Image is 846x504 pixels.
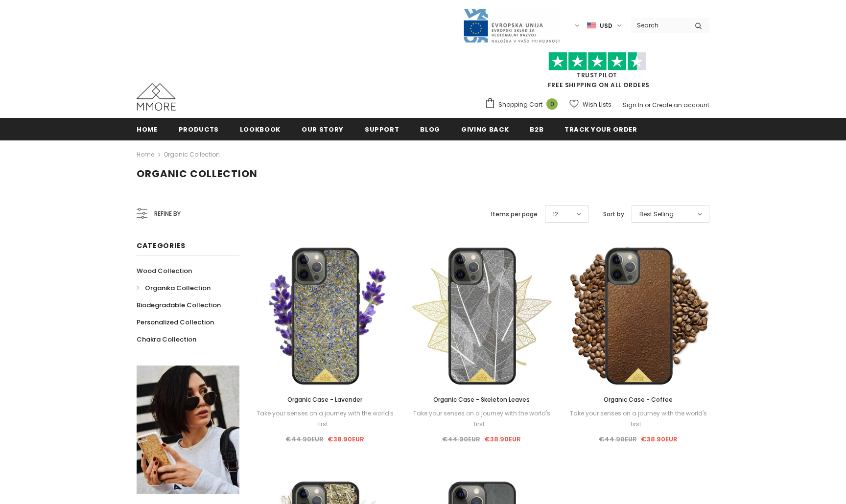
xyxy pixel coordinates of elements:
[583,100,611,110] span: Wish Lists
[420,125,440,134] span: Blog
[328,435,364,444] span: €38.90EUR
[567,394,709,405] a: Organic Case - Coffee
[179,118,219,140] a: Products
[623,101,643,109] a: Sign In
[420,118,440,140] a: Blog
[631,18,687,32] input: Search Site
[553,209,558,219] span: 12
[254,408,396,430] div: Take your senses on a journey with the world's first...
[485,97,563,112] a: Shopping Cart 0
[485,56,709,89] span: FREE SHIPPING ON ALL ORDERS
[461,118,509,140] a: Giving back
[137,335,196,344] span: Chakra Collection
[302,118,344,140] a: Our Story
[137,241,186,251] span: Categories
[442,435,480,444] span: €44.90EUR
[254,394,396,405] a: Organic Case - Lavender
[564,125,637,134] span: Track your order
[604,395,673,404] span: Organic Case - Coffee
[365,118,399,140] a: support
[287,395,362,404] span: Organic Case - Lavender
[145,283,211,293] span: Organika Collection
[154,208,181,219] span: Refine by
[463,21,561,29] a: Javni Razpis
[137,300,221,310] span: Biodegradable Collection
[411,408,553,430] div: Take your senses on a journey with the world's first...
[137,331,196,348] a: Chakra Collection
[587,22,596,30] img: USD
[548,52,646,71] img: Trust Pilot Stars
[433,395,530,404] span: Organic Case - Skeleton Leaves
[577,71,617,79] a: Trustpilot
[603,209,624,219] label: Sort by
[137,83,176,111] img: MMORE Cases
[645,101,651,109] span: or
[652,101,709,109] a: Create an account
[569,96,611,113] a: Wish Lists
[240,125,281,134] span: Lookbook
[137,118,158,140] a: Home
[546,98,558,110] span: 0
[567,408,709,430] div: Take your senses on a journey with the world's first...
[564,118,637,140] a: Track your order
[137,125,158,134] span: Home
[302,125,344,134] span: Our Story
[463,8,561,44] img: Javni Razpis
[240,118,281,140] a: Lookbook
[498,100,542,110] span: Shopping Cart
[137,297,221,314] a: Biodegradable Collection
[639,209,674,219] span: Best Selling
[179,125,219,134] span: Products
[484,435,521,444] span: €38.90EUR
[137,314,214,331] a: Personalized Collection
[137,167,258,181] span: Organic Collection
[411,394,553,405] a: Organic Case - Skeleton Leaves
[137,279,211,297] a: Organika Collection
[641,435,678,444] span: €38.90EUR
[365,125,399,134] span: support
[164,150,220,159] a: Organic Collection
[599,435,637,444] span: €44.90EUR
[461,125,509,134] span: Giving back
[530,125,543,134] span: B2B
[600,21,612,31] span: USD
[285,435,324,444] span: €44.90EUR
[137,149,154,160] a: Home
[530,118,543,140] a: B2B
[137,262,192,279] a: Wood Collection
[137,318,214,327] span: Personalized Collection
[137,266,192,275] span: Wood Collection
[491,209,538,219] label: Items per page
